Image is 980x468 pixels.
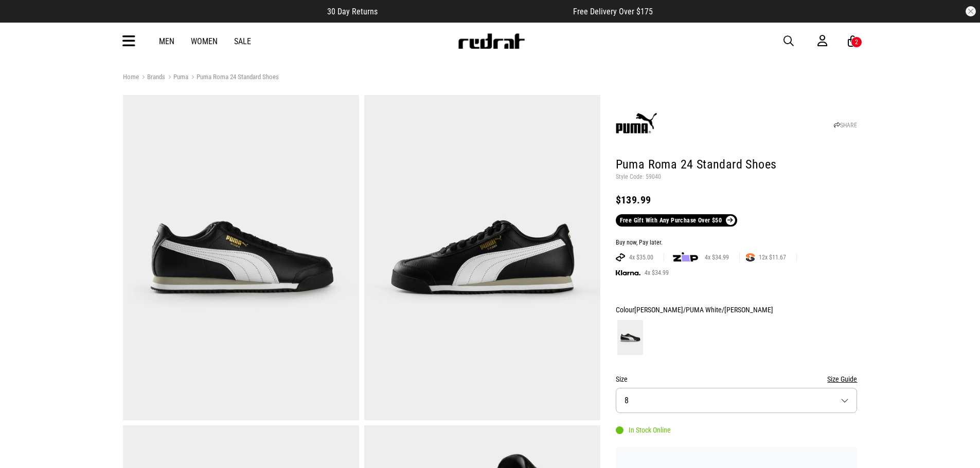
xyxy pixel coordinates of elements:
[755,253,790,261] span: 12x $11.67
[123,95,359,420] img: Puma Roma 24 Standard Shoes in Multi
[616,173,858,181] p: Style Code: 59040
[616,194,858,206] div: $139.99
[364,95,600,420] img: Puma Roma 24 Standard Shoes in Multi
[616,214,737,227] a: Free Gift With Any Purchase Over $50
[616,270,640,276] img: KLARNA
[701,253,733,261] span: 4x $34.99
[834,122,857,129] a: SHARE
[123,73,139,81] a: Home
[625,396,629,405] span: 8
[139,73,165,83] a: Brands
[634,306,773,314] span: [PERSON_NAME]/PUMA White/[PERSON_NAME]
[616,304,858,316] div: Colour
[188,73,279,83] a: Puma Roma 24 Standard Shoes
[746,253,755,261] img: SPLITPAY
[616,373,858,385] div: Size
[617,320,643,355] img: PUMA Black/PUMA White/Smokey Gray
[848,36,858,47] a: 2
[616,388,858,413] button: 8
[827,373,857,385] button: Size Guide
[234,36,251,46] a: Sale
[616,453,858,463] iframe: Customer reviews powered by Trustpilot
[616,157,858,173] h1: Puma Roma 24 Standard Shoes
[327,7,378,16] span: 30 Day Returns
[616,104,657,145] img: Puma
[573,7,653,16] span: Free Delivery Over $175
[640,269,673,277] span: 4x $34.99
[625,253,657,261] span: 4x $35.00
[191,36,218,46] a: Women
[855,39,858,46] div: 2
[616,239,858,247] div: Buy now, Pay later.
[616,253,625,261] img: AFTERPAY
[159,36,174,46] a: Men
[673,252,698,263] img: zip
[165,73,188,83] a: Puma
[398,6,553,16] iframe: Customer reviews powered by Trustpilot
[457,33,525,49] img: Redrat logo
[616,426,671,434] div: In Stock Online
